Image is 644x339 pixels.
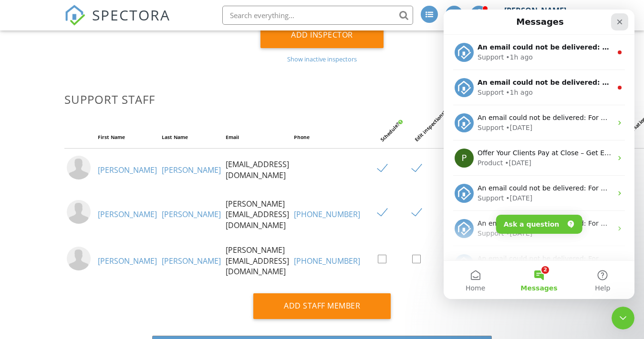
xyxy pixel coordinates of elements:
div: • 1h ago [62,43,89,53]
th: Phone [291,127,363,148]
div: Support [34,43,60,53]
th: First Name [95,127,159,148]
div: Profile image for Product [11,139,30,158]
a: [PHONE_NUMBER] [294,209,360,219]
span: Help [151,275,166,282]
a: [PHONE_NUMBER] [294,256,360,266]
span: An email could not be delivered: For more information, view Why emails don't get delivered (Suppo... [34,69,447,77]
img: The Best Home Inspection Software - Spectora [64,5,85,26]
span: An email could not be delivered: For more information, view Why emails don't get delivered (Suppo... [34,175,398,182]
img: Profile image for Support [11,174,30,193]
div: Support [34,78,60,88]
img: default-user-f0147aede5fd5fa78ca7ade42f37bd4542148d508eef1c3d3ea960f66861d68b.jpg [67,247,91,270]
div: Support [34,219,60,229]
div: Product [34,149,59,159]
iframe: Intercom live chat [444,10,634,299]
th: Last Name [159,127,223,148]
div: [PERSON_NAME] [504,6,566,15]
button: Help [127,251,191,289]
button: Messages [63,251,127,289]
div: Show inactive inspectors [64,55,580,63]
a: [PERSON_NAME] [98,256,157,266]
span: SPECTORA [92,5,170,25]
div: Add Staff Member [253,293,391,319]
td: [PERSON_NAME][EMAIL_ADDRESS][DOMAIN_NAME] [223,238,291,284]
th: Email [223,127,291,148]
div: Schedule? [379,85,437,143]
span: Home [22,275,42,282]
img: Profile image for Support [11,245,30,264]
a: [PERSON_NAME] [162,165,221,175]
td: [EMAIL_ADDRESS][DOMAIN_NAME] [223,148,291,191]
button: Ask a question [52,205,139,224]
a: [PERSON_NAME] [98,209,157,219]
div: • [DATE] [62,113,89,123]
div: Edit inspections? [413,85,472,143]
div: • [DATE] [62,184,89,194]
img: Profile image for Support [11,69,30,88]
a: [PERSON_NAME] [98,165,157,175]
span: An email could not be delivered: For more information, view Why emails don't get delivered (Suppo... [34,34,447,41]
div: • 1h ago [62,78,89,88]
span: Messages [77,275,114,282]
h3: Support Staff [64,93,580,106]
div: • [DATE] [61,149,88,159]
div: Support [34,113,60,123]
img: Profile image for Support [11,209,30,229]
img: default-user-f0147aede5fd5fa78ca7ade42f37bd4542148d508eef1c3d3ea960f66861d68b.jpg [67,156,91,179]
div: Add Inspector [260,22,384,48]
input: Search everything... [222,6,413,25]
a: [PERSON_NAME] [162,209,221,219]
span: An email could not be delivered: For more information, view Why emails don't get delivered (Suppo... [34,245,398,253]
iframe: Intercom live chat [612,307,634,329]
a: SPECTORA [64,13,170,33]
td: [PERSON_NAME][EMAIL_ADDRESS][DOMAIN_NAME] [223,191,291,238]
span: An email could not be delivered: For more information, view Why emails don't get delivered (Suppo... [34,210,398,218]
img: Profile image for Support [11,104,30,123]
img: default-user-f0147aede5fd5fa78ca7ade42f37bd4542148d508eef1c3d3ea960f66861d68b.jpg [67,200,91,224]
a: [PERSON_NAME] [162,256,221,266]
div: Support [34,184,60,194]
span: An email could not be delivered: For more information, view Why emails don't get delivered (Suppo... [34,104,398,112]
